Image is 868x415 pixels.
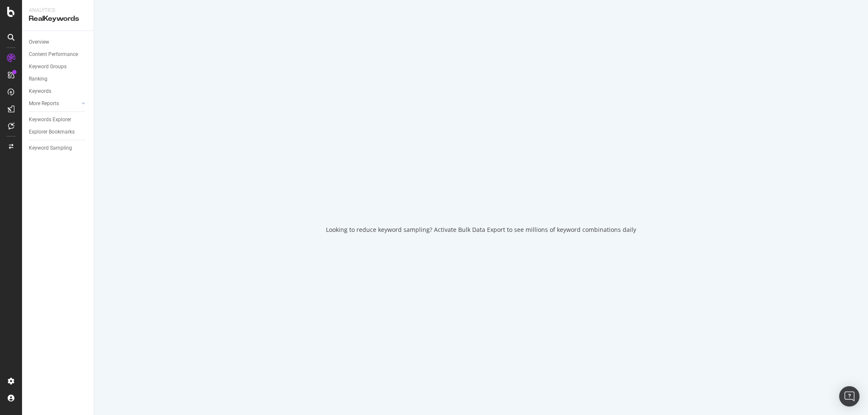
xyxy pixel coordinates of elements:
[29,115,88,124] a: Keywords Explorer
[326,226,636,234] div: Looking to reduce keyword sampling? Activate Bulk Data Export to see millions of keyword combinat...
[29,14,87,24] div: RealKeywords
[29,144,88,153] a: Keyword Sampling
[451,181,512,212] div: animation
[29,38,49,47] div: Overview
[29,75,88,84] a: Ranking
[29,7,87,14] div: Analytics
[29,99,59,108] div: More Reports
[29,128,75,136] div: Explorer Bookmarks
[29,38,88,47] a: Overview
[29,75,47,84] div: Ranking
[29,115,71,124] div: Keywords Explorer
[29,144,72,153] div: Keyword Sampling
[29,99,79,108] a: More Reports
[29,50,78,59] div: Content Performance
[29,87,51,96] div: Keywords
[29,50,88,59] a: Content Performance
[29,87,88,96] a: Keywords
[29,62,88,71] a: Keyword Groups
[839,386,860,407] div: Open Intercom Messenger
[29,62,67,71] div: Keyword Groups
[29,128,88,136] a: Explorer Bookmarks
